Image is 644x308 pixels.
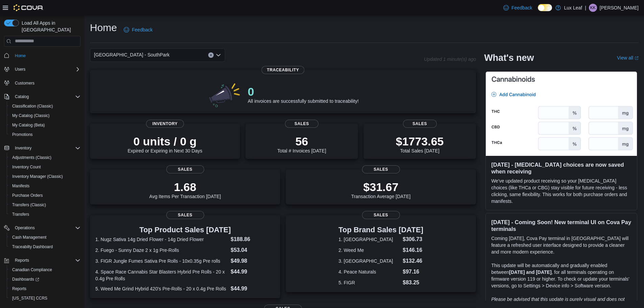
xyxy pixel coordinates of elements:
span: My Catalog (Classic) [9,112,80,120]
button: Traceabilty Dashboard [7,242,83,252]
div: All invoices are successfully submitted to traceability! [248,85,359,104]
a: Purchase Orders [9,191,46,199]
dd: $306.73 [403,235,423,243]
dd: $49.98 [231,257,275,265]
a: Inventory Count [9,163,44,171]
button: My Catalog (Beta) [7,120,83,130]
span: Reports [12,256,80,264]
span: My Catalog (Classic) [12,113,50,118]
h2: What's new [484,52,534,63]
button: Operations [1,223,83,233]
p: $1773.65 [396,135,444,148]
a: My Catalog (Classic) [9,112,52,120]
button: Reports [7,284,83,293]
p: We've updated product receiving so your [MEDICAL_DATA] choices (like THCa or CBG) stay visible fo... [491,177,631,205]
dt: 4. Peace Naturals [338,268,400,275]
img: 0 [207,81,242,108]
span: Operations [15,225,35,231]
span: Customers [12,79,80,87]
span: Transfers (Classic) [9,201,80,209]
button: Canadian Compliance [7,265,83,275]
p: | [585,4,586,12]
button: Inventory Count [7,162,83,172]
button: Inventory Manager (Classic) [7,172,83,181]
dt: 1. [GEOGRAPHIC_DATA] [338,236,400,243]
div: Total # Invoices [DATE] [277,135,326,153]
button: Reports [1,256,83,265]
button: Purchase Orders [7,191,83,200]
button: Catalog [1,92,83,101]
h1: Home [90,21,117,34]
dt: 5. FIGR [338,279,400,286]
span: Canadian Compliance [9,266,80,274]
span: Manifests [12,183,29,189]
button: Transfers (Classic) [7,200,83,210]
span: Sales [362,165,400,173]
dd: $97.16 [403,268,423,276]
span: Washington CCRS [9,294,80,302]
dt: 2. Fuego - Sunny Daze 2 x 1g Pre-Rolls [95,247,228,254]
span: Sales [166,211,204,219]
a: Manifests [9,182,32,190]
span: Purchase Orders [12,193,43,198]
span: Inventory Count [9,163,80,171]
a: Adjustments (Classic) [9,153,54,162]
button: Inventory [12,144,34,152]
span: Traceabilty Dashboard [12,244,53,250]
a: Classification (Classic) [9,102,56,110]
button: Catalog [12,93,31,101]
dd: $132.46 [403,257,423,265]
div: Avg Items Per Transaction [DATE] [149,180,221,199]
dd: $44.99 [231,268,275,276]
button: Adjustments (Classic) [7,153,83,162]
span: Transfers [9,210,80,218]
span: [US_STATE] CCRS [12,295,47,301]
dd: $146.16 [403,246,423,254]
span: Inventory [146,120,184,128]
a: Dashboards [9,275,42,283]
span: Users [12,65,80,73]
span: Sales [285,120,319,128]
span: [GEOGRAPHIC_DATA] - SouthPark [94,51,170,59]
span: Canadian Compliance [12,267,52,273]
button: Manifests [7,181,83,191]
h3: Top Brand Sales [DATE] [338,226,423,234]
button: Customers [1,78,83,88]
span: Users [15,67,25,72]
button: Classification (Classic) [7,101,83,111]
dd: $83.25 [403,279,423,287]
div: Transaction Average [DATE] [351,180,411,199]
span: Classification (Classic) [12,103,53,109]
div: Kacee Kennedy [589,4,597,12]
a: Home [12,52,28,60]
dt: 3. FIGR Jungle Fumes Sativa Pre Rolls - 10x0.35g Pre rolls [95,258,228,264]
span: Inventory Manager (Classic) [9,172,80,181]
button: My Catalog (Classic) [7,111,83,120]
button: Users [1,65,83,74]
span: Manifests [9,182,80,190]
a: Traceabilty Dashboard [9,243,55,251]
span: Transfers (Classic) [12,202,46,208]
p: 56 [277,135,326,148]
button: Home [1,51,83,61]
strong: [DATE] and [DATE] [509,269,551,275]
a: Promotions [9,131,35,139]
dd: $188.86 [231,235,275,243]
a: My Catalog (Beta) [9,121,48,129]
button: Transfers [7,210,83,219]
a: Transfers [9,210,32,218]
a: Dashboards [7,275,83,284]
span: Home [12,51,80,60]
span: Adjustments (Classic) [9,153,80,162]
a: Feedback [121,23,155,37]
span: Transfers [12,212,29,217]
span: Operations [12,224,80,232]
button: Promotions [7,130,83,139]
a: Transfers (Classic) [9,201,49,209]
svg: External link [635,56,639,60]
span: Purchase Orders [9,191,80,199]
a: Inventory Manager (Classic) [9,172,66,181]
button: Open list of options [216,52,221,58]
span: KK [590,4,596,12]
